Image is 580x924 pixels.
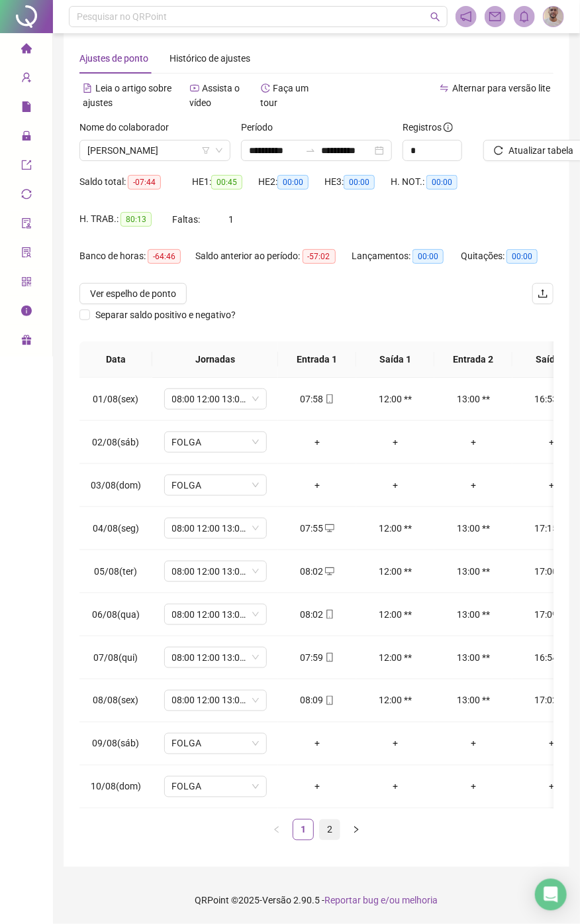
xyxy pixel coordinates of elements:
span: upload [538,288,548,299]
div: + [289,780,346,794]
div: + [289,435,346,449]
span: FOLGA [172,777,259,797]
span: lock [21,125,32,151]
span: HELISSON FERREIRA DUARTE [87,141,222,160]
div: Quitações: [461,249,554,264]
div: 17:09 [523,607,580,622]
span: Ajustes de ponto [79,53,148,64]
footer: QRPoint © 2025 - 2.90.5 - [53,878,580,924]
th: Saída 1 [356,341,434,378]
span: 1 [228,214,234,225]
div: + [367,780,424,794]
span: 04/08(seg) [93,523,139,534]
div: + [367,736,424,751]
span: mobile [324,696,334,705]
span: 10/08(dom) [91,781,141,792]
div: 16:53 [523,392,580,406]
div: 17:02 [523,693,580,708]
span: user-add [21,66,32,93]
div: 07:55 [289,521,346,536]
span: 00:00 [412,249,444,264]
span: sync [21,183,32,209]
li: Página anterior [266,819,287,840]
span: 01/08(sex) [93,394,139,404]
div: + [523,736,580,751]
span: desktop [324,567,334,576]
div: 08:02 [289,564,346,579]
span: 80:13 [121,212,152,227]
span: audit [21,212,32,239]
span: down [215,146,223,154]
div: + [523,478,580,492]
span: file-text [83,84,92,93]
div: Saldo anterior ao período: [195,249,349,264]
div: + [367,478,424,492]
span: right [352,826,360,834]
div: H. TRAB.: [79,211,172,227]
span: reload [494,146,503,155]
div: 17:15 [523,521,580,536]
span: notification [460,11,472,23]
span: gift [21,329,32,355]
div: + [523,780,580,794]
span: Histórico de ajustes [169,53,250,64]
span: left [273,826,281,834]
div: + [445,435,502,449]
span: 00:00 [426,175,458,190]
span: Leia o artigo sobre ajustes [83,83,171,108]
span: bell [518,11,530,23]
button: right [346,819,367,840]
span: 00:00 [507,249,538,264]
span: info-circle [444,123,453,132]
div: + [367,435,424,449]
span: mail [489,11,501,23]
div: 07:59 [289,650,346,665]
span: swap-right [305,145,316,156]
div: + [289,478,346,492]
div: HE 3: [324,174,391,190]
span: 08/08(sex) [93,695,139,706]
span: info-circle [21,300,32,326]
span: 00:45 [211,175,242,190]
span: 08:00 12:00 13:00 17:00 [172,518,259,538]
span: desktop [324,524,334,533]
span: Faça um tour [261,83,309,108]
div: 17:00 [523,564,580,579]
th: Data [79,341,152,378]
div: Lançamentos: [352,249,458,264]
div: H. NOT.: [391,174,477,190]
span: solution [21,241,32,268]
span: FOLGA [172,432,259,452]
span: mobile [324,610,334,619]
span: Separar saldo positivo e negativo? [90,308,241,322]
span: 05/08(ter) [95,566,138,577]
span: mobile [324,653,334,662]
span: 08:00 12:00 13:00 17:00 [172,648,259,667]
span: file [21,95,32,122]
span: Ver espelho de ponto [90,286,176,301]
div: 08:02 [289,607,346,622]
span: FOLGA [172,734,259,754]
span: -64:46 [148,249,181,264]
label: Período [241,120,281,135]
span: 02/08(sáb) [93,437,140,447]
span: export [21,154,32,180]
th: Entrada 1 [278,341,356,378]
span: 00:00 [344,175,375,190]
div: Open Intercom Messenger [535,879,567,911]
span: Atualizar tabela [508,143,573,158]
img: 73356 [544,7,563,27]
span: search [430,12,440,22]
span: FOLGA [172,475,259,495]
div: + [445,736,502,751]
div: 07:58 [289,392,346,406]
th: Jornadas [152,341,278,378]
span: 08:00 12:00 13:00 17:00 [172,691,259,711]
span: home [21,37,32,64]
div: + [523,435,580,449]
a: 1 [293,820,313,840]
span: qrcode [21,270,32,297]
div: HE 1: [192,174,258,190]
span: 08:00 12:00 13:00 17:00 [172,605,259,624]
span: swap [440,84,449,93]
